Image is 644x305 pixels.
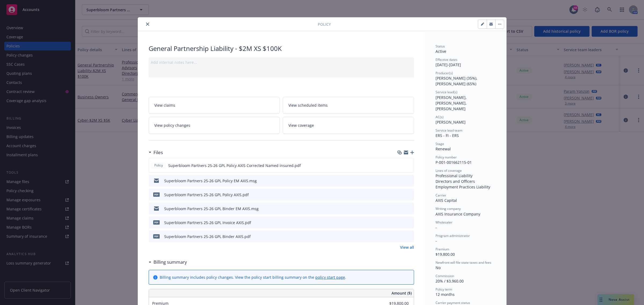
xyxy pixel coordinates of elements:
[398,192,403,198] button: download file
[398,234,403,239] button: download file
[407,178,412,184] button: preview file
[436,260,491,265] span: Newfront will file state taxes and fees
[283,97,414,114] a: View scheduled items
[153,163,164,168] span: Policy
[436,76,478,86] span: [PERSON_NAME] (35%), [PERSON_NAME] (65%)
[436,173,496,178] div: Professional Liability
[436,184,496,190] div: Employment Practices Liability
[436,168,462,173] span: Lines of coverage
[168,163,301,168] span: Superbloom Partners 25-26 GPL Policy AXIS Corrected Named insured.pdf
[160,274,346,280] div: Billing summary includes policy changes. View the policy start billing summary on the .
[153,259,187,266] h3: Billing summary
[153,149,163,156] h3: Files
[436,287,452,292] span: Policy term
[436,211,480,217] span: AXIS Insurance Company
[436,44,445,49] span: Status
[149,149,163,156] div: Files
[164,220,251,225] div: Superbloom Partners 25-26 GPL Invoice AXIS.pdf
[398,178,403,184] button: download file
[407,220,412,225] button: preview file
[436,95,468,111] span: [PERSON_NAME], [PERSON_NAME], [PERSON_NAME]
[436,252,455,257] span: $19,800.00
[436,278,464,284] span: 20% / $3,960.00
[436,300,470,305] span: Carrier payment status
[164,178,257,184] div: Superbloom Partners 25-26 GPL Policy EM AXIS.msg
[398,163,402,168] button: download file
[153,192,160,196] span: pdf
[144,21,151,27] button: close
[398,220,403,225] button: download file
[407,234,412,239] button: preview file
[398,206,403,211] button: download file
[288,102,328,108] span: View scheduled items
[436,225,437,230] span: -
[164,234,251,239] div: Superbloom Partners 25-26 GPL Binder AXIS.pdf
[436,115,444,119] span: AC(s)
[436,142,444,146] span: Stage
[436,274,454,278] span: Commission
[318,21,331,27] span: Policy
[283,117,414,134] a: View coverage
[436,233,470,238] span: Program administrator
[436,155,457,159] span: Policy number
[436,193,446,198] span: Carrier
[288,122,314,128] span: View coverage
[315,275,345,280] a: policy start page
[149,117,280,134] a: View policy changes
[164,192,249,198] div: Superbloom Partners 25-26 GPL Policy AXIS.pdf
[436,206,461,211] span: Writing company
[436,265,441,270] span: No
[149,97,280,114] a: View claims
[407,206,412,211] button: preview file
[436,146,451,151] span: Renewal
[436,238,437,243] span: -
[436,220,452,225] span: Wholesaler
[436,49,446,54] span: Active
[407,192,412,198] button: preview file
[436,71,453,75] span: Producer(s)
[436,128,462,133] span: Service lead team
[153,234,160,238] span: pdf
[149,44,414,53] div: General Partnership Liability - $2M XS $100K
[436,133,459,138] span: ERS - FI - ERS
[436,292,455,297] span: 12 months
[153,220,160,224] span: pdf
[436,57,458,62] span: Effective dates
[436,198,457,203] span: AXIS Capital
[154,102,175,108] span: View claims
[154,122,190,128] span: View policy changes
[149,259,187,266] div: Billing summary
[407,163,412,168] button: preview file
[436,120,466,125] span: [PERSON_NAME]
[164,206,259,211] div: Superbloom Partners 25-26 GPL Binder EM AXIS.msg
[391,290,412,296] span: Amount ($)
[436,57,496,68] div: [DATE] - [DATE]
[436,90,458,94] span: Service lead(s)
[436,247,449,251] span: Premium
[400,244,414,250] a: View all
[436,160,472,165] span: P-001-001662115-01
[436,178,496,184] div: Directors and Officers
[151,59,412,65] div: Add internal notes here...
